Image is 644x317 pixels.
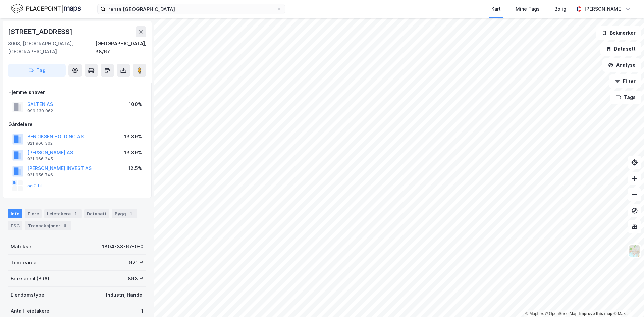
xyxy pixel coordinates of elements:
iframe: Chat Widget [610,285,644,317]
div: Transaksjoner [25,221,71,230]
div: [GEOGRAPHIC_DATA], 38/67 [95,40,146,56]
div: Antall leietakere [11,307,49,315]
div: 13.89% [124,133,142,141]
div: 12.5% [128,164,142,172]
div: 100% [129,100,142,108]
div: ESG [8,221,22,230]
div: 1804-38-67-0-0 [102,243,144,251]
div: 821 966 302 [27,141,53,146]
div: Datasett [84,209,109,218]
img: Z [628,245,641,257]
div: Kart [491,5,501,13]
div: [STREET_ADDRESS] [8,26,74,37]
button: Bokmerker [596,26,641,40]
a: OpenStreetMap [545,311,578,316]
button: Analyse [602,58,641,72]
a: Mapbox [525,311,544,316]
div: Hjemmelshaver [8,88,146,96]
div: Kontrollprogram for chat [610,285,644,317]
a: Improve this map [579,311,612,316]
div: 999 130 062 [27,108,53,114]
div: 13.89% [124,149,142,157]
div: Info [8,209,22,218]
div: 6 [62,222,68,229]
button: Datasett [600,42,641,56]
div: 1 [141,307,144,315]
button: Tag [8,64,66,77]
div: Bruksareal (BRA) [11,275,49,283]
div: Bygg [112,209,137,218]
div: 1 [127,210,134,217]
div: Bolig [554,5,566,13]
div: 8008, [GEOGRAPHIC_DATA], [GEOGRAPHIC_DATA] [8,40,95,56]
div: 921 956 746 [27,172,53,178]
img: logo.f888ab2527a4732fd821a326f86c7f29.svg [11,3,81,15]
input: Søk på adresse, matrikkel, gårdeiere, leietakere eller personer [106,4,277,14]
div: Eiere [25,209,42,218]
div: [PERSON_NAME] [584,5,623,13]
div: 971 ㎡ [129,259,144,267]
button: Tags [610,91,641,104]
div: Tomteareal [11,259,38,267]
div: 893 ㎡ [128,275,144,283]
div: Matrikkel [11,243,33,251]
button: Filter [609,74,641,88]
div: Eiendomstype [11,291,44,299]
div: 1 [72,210,79,217]
div: Leietakere [44,209,82,218]
div: 921 966 245 [27,156,53,162]
div: Gårdeiere [8,120,146,128]
div: Mine Tags [516,5,540,13]
div: Industri, Handel [106,291,144,299]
